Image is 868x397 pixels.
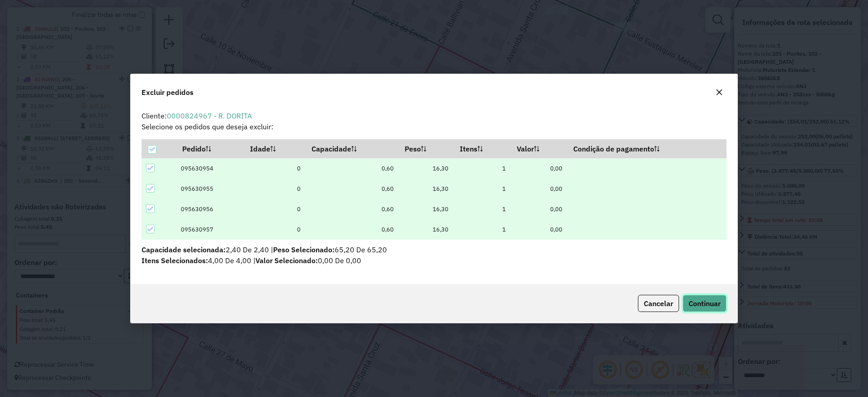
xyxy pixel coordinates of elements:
[689,299,721,308] span: Continuar
[244,158,305,179] td: 0
[398,219,453,240] td: 16,30
[255,256,318,265] span: Valor Selecionado:
[638,295,679,312] button: Cancelar
[142,256,208,265] span: Itens Selecionados:
[142,256,255,265] span: 4,00 De 4,00 |
[176,219,244,240] td: 095630957
[142,245,226,254] span: Capacidade selecionada:
[142,111,252,120] span: Cliente:
[453,199,510,219] td: 1
[453,179,510,199] td: 1
[510,179,567,199] td: 0,00
[510,158,567,179] td: 0,00
[273,245,335,254] span: Peso Selecionado:
[398,199,453,219] td: 16,30
[306,219,399,240] td: 0,60
[567,139,726,158] th: Condição de pagamento
[176,158,244,179] td: 095630954
[453,158,510,179] td: 1
[398,139,453,158] th: Peso
[306,199,399,219] td: 0,60
[510,199,567,219] td: 0,00
[176,139,244,158] th: Pedido
[398,179,453,199] td: 16,30
[644,299,673,308] span: Cancelar
[142,244,726,255] p: 2,40 De 2,40 | 65,20 De 65,20
[167,111,252,120] a: 0000824967 - R. DORITA
[142,255,726,266] p: 0,00 De 0,00
[306,179,399,199] td: 0,60
[142,121,726,132] p: Selecione os pedidos que deseja excluir:
[398,158,453,179] td: 16,30
[244,139,305,158] th: Idade
[306,158,399,179] td: 0,60
[244,179,305,199] td: 0
[244,199,305,219] td: 0
[510,219,567,240] td: 0,00
[510,139,567,158] th: Valor
[176,179,244,199] td: 095630955
[683,295,726,312] button: Continuar
[306,139,399,158] th: Capacidade
[453,219,510,240] td: 1
[244,219,305,240] td: 0
[176,199,244,219] td: 095630956
[142,87,193,98] span: Excluir pedidos
[453,139,510,158] th: Itens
